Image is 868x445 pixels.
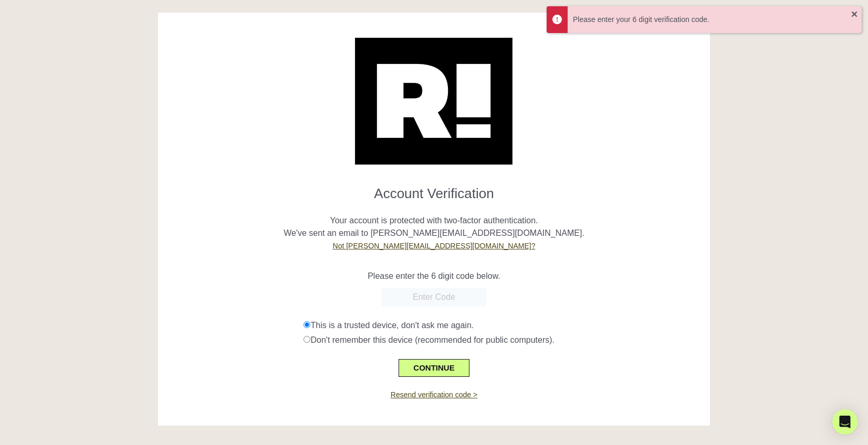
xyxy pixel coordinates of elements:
a: Resend verification code > [391,390,477,399]
button: CONTINUE [399,359,469,377]
input: Enter Code [381,288,486,307]
a: Not [PERSON_NAME][EMAIL_ADDRESS][DOMAIN_NAME]? [333,242,536,250]
div: This is a trusted device, don't ask me again. [304,319,702,332]
h1: Account Verification [166,177,703,202]
img: Retention.com [355,38,513,165]
p: Your account is protected with two-factor authentication. We've sent an email to [PERSON_NAME][EM... [166,202,703,252]
div: Please enter your 6 digit verification code. [573,14,851,25]
p: Please enter the 6 digit code below. [166,270,703,283]
div: Open Intercom Messenger [832,409,857,435]
div: Don't remember this device (recommended for public computers). [304,334,702,346]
